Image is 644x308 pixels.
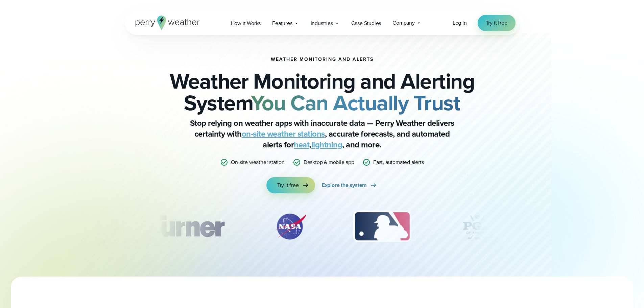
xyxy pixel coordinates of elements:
[251,87,460,119] strong: You Can Actually Trust
[345,16,387,30] a: Case Studies
[277,181,299,189] span: Try it free
[347,210,418,243] div: 3 of 12
[242,128,325,140] a: on-site weather stations
[486,19,507,27] span: Try it free
[294,139,309,151] a: heat
[311,19,333,27] span: Industries
[351,19,381,27] span: Case Studies
[138,210,234,243] div: 1 of 12
[187,118,457,150] p: Stop relying on weather apps with inaccurate data — Perry Weather delivers certainty with , accur...
[272,19,292,27] span: Features
[478,15,516,31] a: Try it free
[311,139,342,151] a: lightning
[271,57,374,62] h1: Weather Monitoring and Alerts
[138,210,234,243] img: Turner-Construction_1.svg
[453,19,467,27] a: Log in
[450,210,504,243] div: 4 of 12
[266,177,315,193] a: Try it free
[267,210,314,243] img: NASA.svg
[322,177,378,193] a: Explore the system
[373,158,424,166] p: Fast, automated alerts
[304,158,354,166] p: Desktop & mobile app
[453,19,467,27] span: Log in
[347,210,418,243] img: MLB.svg
[322,181,367,189] span: Explore the system
[450,210,504,243] img: PGA.svg
[231,158,284,166] p: On-site weather station
[159,210,486,247] div: slideshow
[267,210,314,243] div: 2 of 12
[392,19,415,27] span: Company
[159,70,486,114] h2: Weather Monitoring and Alerting System
[225,16,267,30] a: How it Works
[231,19,261,27] span: How it Works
